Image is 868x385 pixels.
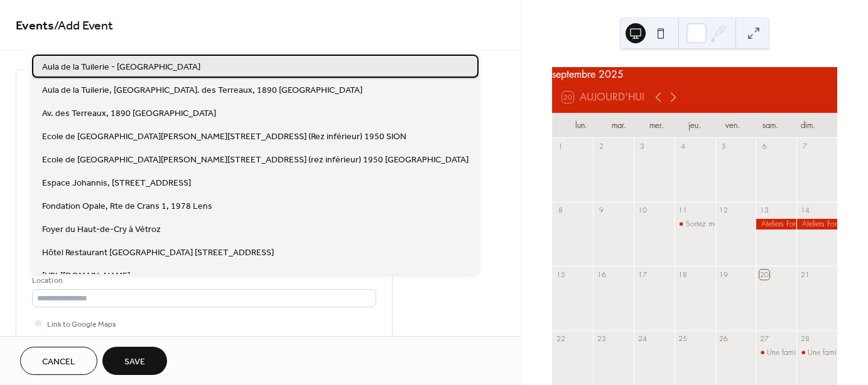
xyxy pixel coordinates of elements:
[552,67,837,82] div: septembre 2025
[637,270,647,279] div: 17
[600,113,637,138] div: mar.
[597,206,606,215] div: 9
[638,113,676,138] div: mer.
[800,270,810,279] div: 21
[678,142,688,151] div: 4
[556,334,565,344] div: 22
[562,113,600,138] div: lun.
[675,219,715,229] div: Sortez moi de là!
[800,142,810,151] div: 7
[32,274,374,287] div: Location
[42,130,406,143] span: Ecole de [GEOGRAPHIC_DATA][PERSON_NAME][STREET_ADDRESS] (Rez inférieur) 1950 SION
[42,60,200,73] span: Aula de la Tuilerie - [GEOGRAPHIC_DATA]
[556,142,565,151] div: 1
[800,206,810,215] div: 14
[637,206,647,215] div: 10
[556,206,565,215] div: 8
[751,113,789,138] div: sam.
[719,206,729,215] div: 12
[54,14,113,38] span: / Add Event
[759,270,769,279] div: 20
[719,142,729,151] div: 5
[42,199,212,213] span: Fondation Opale, Rte de Crans 1, 1978 Lens
[42,83,362,97] span: Aula de la Tuilerie, [GEOGRAPHIC_DATA]. des Terreaux, 1890 [GEOGRAPHIC_DATA]
[686,219,742,229] div: Sortez moi de là!
[42,356,75,369] span: Cancel
[42,269,130,282] span: [URL][DOMAIN_NAME]
[759,334,769,344] div: 27
[759,142,769,151] div: 6
[102,347,167,375] button: Save
[756,219,796,229] div: Ateliers Formation ASTAV-FSSTA
[678,334,688,344] div: 25
[676,113,713,138] div: jeu.
[767,347,846,358] div: Une famille décomposée
[713,113,751,138] div: ven.
[42,176,191,189] span: Espace Johannis, [STREET_ADDRESS]
[556,270,565,279] div: 15
[42,246,274,259] span: Hôtel Restaurant [GEOGRAPHIC_DATA] [STREET_ADDRESS]
[597,334,606,344] div: 23
[756,347,796,358] div: Une famille décomposée
[597,270,606,279] div: 16
[637,142,647,151] div: 3
[796,347,837,358] div: Une famille décomposée
[678,206,688,215] div: 11
[789,113,827,138] div: dim.
[42,223,161,236] span: Foyer du Haut-de-Cry à Vétroz
[597,142,606,151] div: 2
[124,356,145,369] span: Save
[719,270,729,279] div: 19
[20,347,97,375] button: Cancel
[42,107,216,120] span: Av. des Terreaux, 1890 [GEOGRAPHIC_DATA]
[719,334,729,344] div: 26
[796,219,837,229] div: Ateliers Formation ASTAV-FSSTA
[800,334,810,344] div: 28
[637,334,647,344] div: 24
[16,14,54,38] a: Events
[42,153,469,166] span: Ecole de [GEOGRAPHIC_DATA][PERSON_NAME][STREET_ADDRESS] (rez inférieur) 1950 [GEOGRAPHIC_DATA]
[678,270,688,279] div: 18
[759,206,769,215] div: 13
[47,318,116,331] span: Link to Google Maps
